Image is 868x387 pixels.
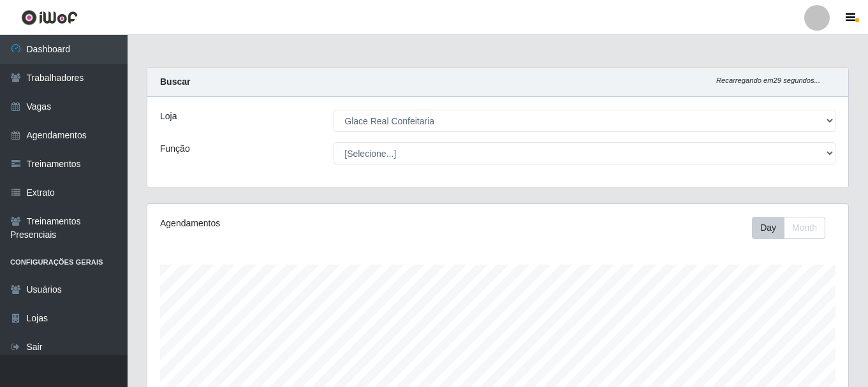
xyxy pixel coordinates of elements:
[716,77,820,84] i: Recarregando em 29 segundos...
[160,142,190,156] label: Função
[21,10,78,26] img: CoreUI Logo
[160,77,190,87] strong: Buscar
[160,217,430,230] div: Agendamentos
[160,110,177,123] label: Loja
[752,217,784,239] button: Day
[752,217,825,239] div: First group
[752,217,835,239] div: Toolbar with button groups
[784,217,825,239] button: Month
